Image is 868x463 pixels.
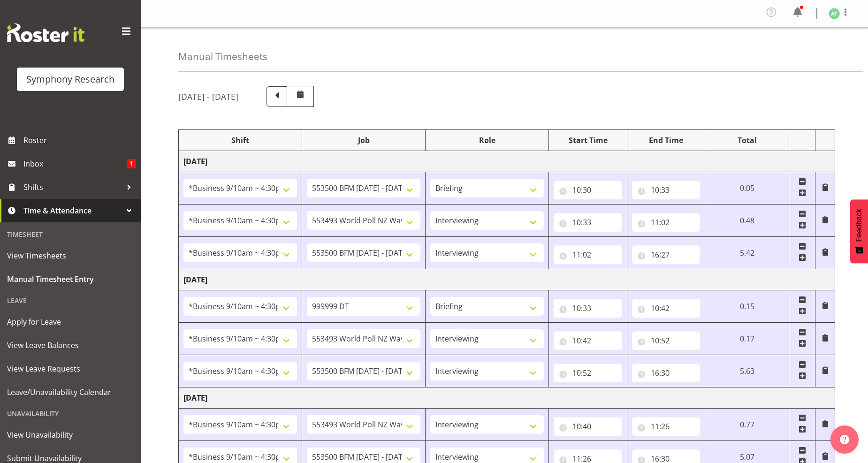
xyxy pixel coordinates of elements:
[632,331,700,350] input: Click to select...
[705,323,789,355] td: 0.17
[632,299,700,318] input: Click to select...
[554,417,622,436] input: Click to select...
[632,213,700,232] input: Click to select...
[2,267,138,291] a: Manual Timesheet Entry
[7,362,134,376] span: View Leave Requests
[632,245,700,264] input: Click to select...
[632,417,700,436] input: Click to select...
[2,380,138,404] a: Leave/Unavailability Calendar
[23,157,127,171] span: Inbox
[829,8,840,19] img: angela-tunnicliffe1838.jpg
[178,91,238,102] h5: [DATE] - [DATE]
[7,385,134,399] span: Leave/Unavailability Calendar
[2,404,138,423] div: Unavailability
[7,428,134,442] span: View Unavailability
[2,357,138,380] a: View Leave Requests
[710,135,784,146] div: Total
[2,310,138,334] a: Apply for Leave
[840,435,849,444] img: help-xxl-2.png
[554,135,622,146] div: Start Time
[705,205,789,237] td: 0.48
[7,272,134,286] span: Manual Timesheet Entry
[179,269,835,290] td: [DATE]
[632,135,700,146] div: End Time
[554,213,622,232] input: Click to select...
[850,199,868,263] button: Feedback - Show survey
[705,409,789,441] td: 0.77
[307,135,420,146] div: Job
[705,290,789,323] td: 0.15
[705,355,789,387] td: 5.63
[855,209,863,242] span: Feedback
[430,135,544,146] div: Role
[705,237,789,269] td: 5.42
[178,51,267,62] h4: Manual Timesheets
[632,364,700,382] input: Click to select...
[554,181,622,199] input: Click to select...
[2,423,138,447] a: View Unavailability
[554,331,622,350] input: Click to select...
[632,181,700,199] input: Click to select...
[23,133,136,147] span: Roster
[7,249,134,263] span: View Timesheets
[183,135,297,146] div: Shift
[2,225,138,244] div: Timesheet
[705,172,789,205] td: 0.05
[179,151,835,172] td: [DATE]
[23,204,122,218] span: Time & Attendance
[2,244,138,267] a: View Timesheets
[554,245,622,264] input: Click to select...
[554,364,622,382] input: Click to select...
[7,315,134,329] span: Apply for Leave
[2,291,138,310] div: Leave
[179,387,835,409] td: [DATE]
[7,23,84,42] img: Rosterit website logo
[554,299,622,318] input: Click to select...
[23,180,122,194] span: Shifts
[2,334,138,357] a: View Leave Balances
[127,159,136,168] span: 1
[26,72,114,86] div: Symphony Research
[7,338,134,352] span: View Leave Balances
